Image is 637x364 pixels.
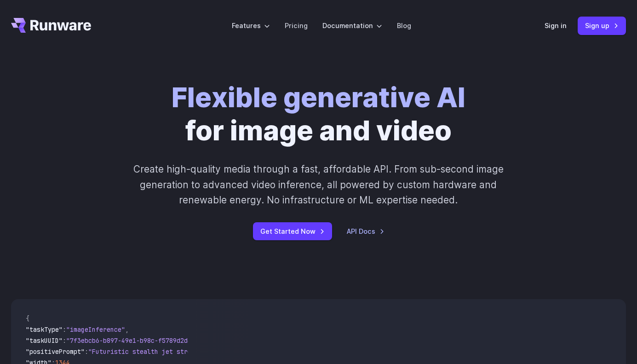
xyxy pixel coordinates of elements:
span: "imageInference" [66,325,125,334]
a: Get Started Now [253,222,332,240]
label: Documentation [322,20,382,31]
a: Blog [397,20,411,31]
a: Sign up [578,17,626,35]
a: Pricing [285,20,308,31]
span: "Futuristic stealth jet streaking through a neon-lit cityscape with glowing purple exhaust" [88,347,423,356]
span: : [85,347,88,356]
a: Sign in [545,20,567,31]
a: API Docs [347,226,384,237]
p: Create high-quality media through a fast, affordable API. From sub-second image generation to adv... [122,162,516,208]
h1: for image and video [172,81,465,147]
span: : [63,325,66,334]
label: Features [232,20,270,31]
strong: Flexible generative AI [172,81,465,114]
span: "7f3ebcb6-b897-49e1-b98c-f5789d2d40d7" [66,336,206,345]
span: "taskType" [26,325,63,334]
span: , [125,325,129,334]
span: "taskUUID" [26,336,63,345]
span: : [63,336,66,345]
a: Go to / [11,18,91,33]
span: "positivePrompt" [26,347,85,356]
span: { [26,314,29,323]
